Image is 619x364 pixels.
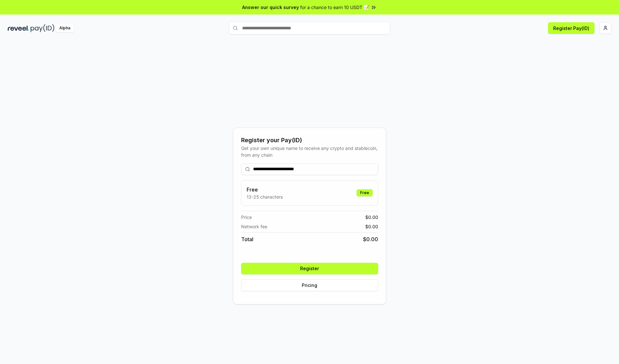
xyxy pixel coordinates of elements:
[241,235,253,243] span: Total
[8,24,29,32] img: reveel_dark
[241,223,267,230] span: Network fee
[247,186,283,193] h3: Free
[241,136,378,145] div: Register your Pay(ID)
[300,4,369,11] span: for a chance to earn 10 USDT 📝
[548,22,594,34] button: Register Pay(ID)
[365,223,378,230] span: $ 0.00
[247,193,283,200] p: 13-25 characters
[357,189,373,196] div: Free
[241,280,378,291] button: Pricing
[365,214,378,221] span: $ 0.00
[56,24,74,32] div: Alpha
[242,4,299,11] span: Answer our quick survey
[363,235,378,243] span: $ 0.00
[241,214,252,221] span: Price
[31,24,54,32] img: pay_id
[241,145,378,158] div: Get your own unique name to receive any crypto and stablecoin, from any chain
[241,263,378,274] button: Register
